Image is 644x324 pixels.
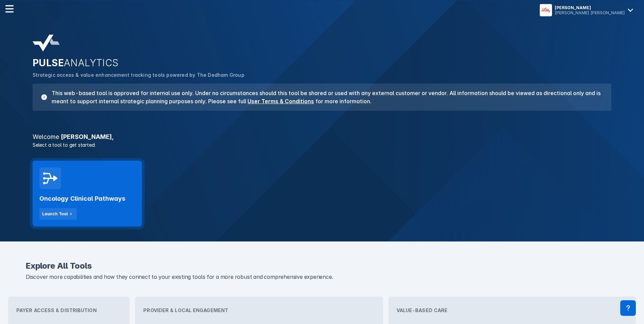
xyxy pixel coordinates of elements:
[29,141,615,148] p: Select a tool to get started:
[33,35,60,52] img: pulse-analytics-logo
[33,161,142,227] a: Oncology Clinical PathwaysLaunch Tool
[33,57,611,69] h2: PULSE
[555,5,625,10] div: [PERSON_NAME]
[138,299,380,321] div: Provider & Local Engagement
[29,134,615,140] h3: [PERSON_NAME] ,
[247,98,314,105] a: User Terms & Conditions
[11,299,127,321] div: Payer Access & Distribution
[42,211,68,217] div: Launch Tool
[33,71,611,79] p: Strategic access & value enhancement tracking tools powered by The Dedham Group
[541,5,551,15] img: menu button
[555,10,625,15] div: [PERSON_NAME] [PERSON_NAME]
[391,299,633,321] div: Value-Based Care
[26,273,618,282] p: Discover more capabilities and how they connect to your existing tools for a more robust and comp...
[620,300,636,316] div: Contact Support
[5,5,14,13] img: menu--horizontal.svg
[33,133,59,140] span: Welcome
[39,195,125,203] h2: Oncology Clinical Pathways
[39,208,77,220] button: Launch Tool
[64,57,119,69] span: ANALYTICS
[26,262,618,270] h2: Explore All Tools
[48,89,603,105] h3: This web-based tool is approved for internal use only. Under no circumstances should this tool be...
